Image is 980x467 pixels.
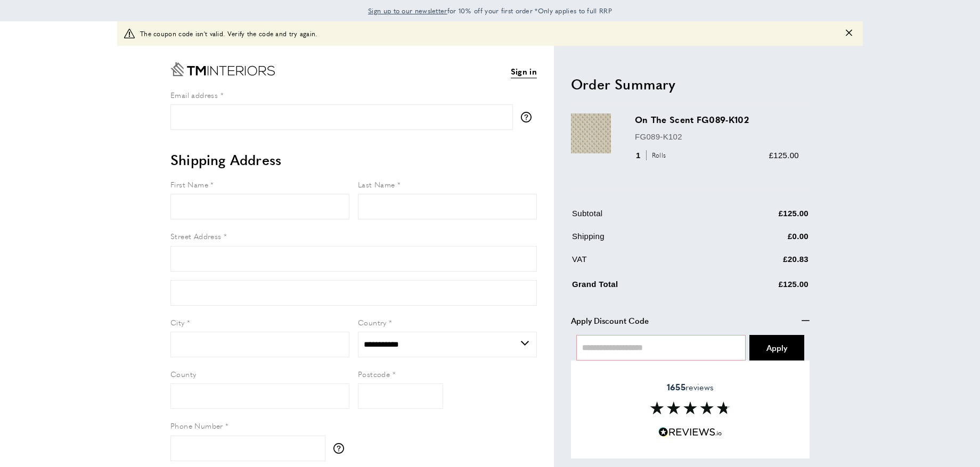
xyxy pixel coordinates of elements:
[635,113,799,126] h3: On The Scent FG089-K102
[646,150,669,160] span: Rolls
[571,314,649,327] span: Apply Discount Code
[368,6,612,15] span: for 10% off your first order *Only applies to full RRP
[716,276,809,299] td: £125.00
[140,29,317,39] span: The coupon code isn't valid. Verify the code and try again.
[572,207,715,228] td: Subtotal
[658,427,722,437] img: Reviews.io 5 stars
[769,151,799,160] span: £125.00
[170,317,185,327] span: City
[716,207,809,228] td: £125.00
[667,382,714,392] span: reviews
[358,368,390,379] span: Postcode
[368,6,447,15] span: Sign up to our newsletter
[716,230,809,251] td: £0.00
[368,5,447,16] a: Sign up to our newsletter
[358,317,387,327] span: Country
[572,253,715,274] td: VAT
[846,29,852,39] button: Close message
[521,112,537,122] button: More information
[333,443,349,454] button: More information
[635,149,669,162] div: 1
[572,276,715,299] td: Grand Total
[572,230,715,251] td: Shipping
[511,65,537,78] a: Sign in
[716,253,809,274] td: £20.83
[358,179,395,190] span: Last Name
[667,381,685,393] strong: 1655
[571,75,810,94] h2: Order Summary
[650,402,730,414] img: Reviews section
[571,113,611,153] img: On The Scent FG089-K102
[170,179,208,190] span: First Name
[749,335,804,361] button: Apply Coupon
[170,62,275,76] a: Go to Home page
[170,231,222,241] span: Street Address
[766,342,787,353] span: Apply Coupon
[170,89,218,100] span: Email address
[170,150,537,169] h2: Shipping Address
[170,420,223,431] span: Phone Number
[170,368,196,379] span: County
[635,130,799,143] p: FG089-K102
